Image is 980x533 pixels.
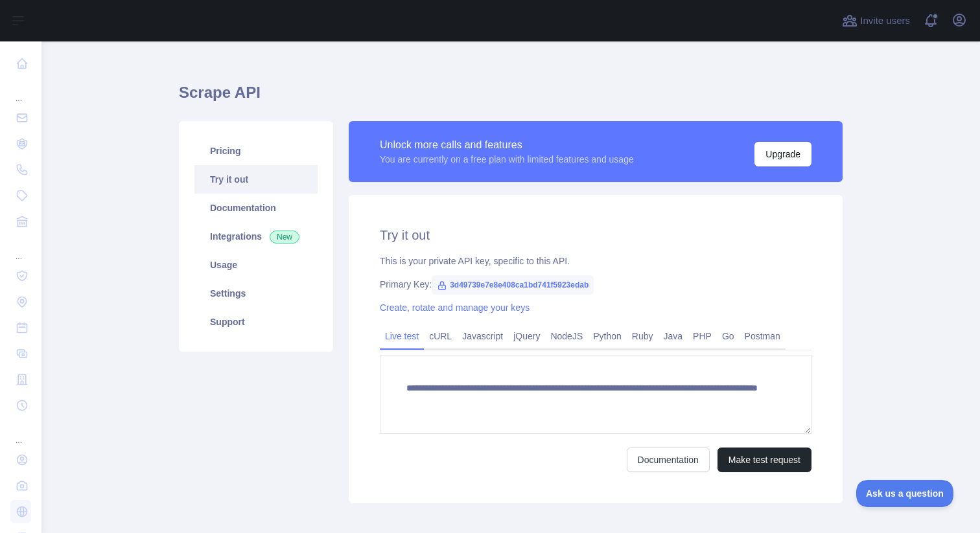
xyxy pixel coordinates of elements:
button: Invite users [839,10,913,31]
a: Try it out [194,165,318,194]
button: Make test request [717,448,811,472]
a: Integrations New [194,222,318,251]
a: jQuery [508,326,545,346]
a: Pricing [194,137,318,165]
h2: Try it out [380,226,811,244]
span: 3d49739e7e8e408ca1bd741f5923edab [432,275,594,295]
a: Support [194,308,318,336]
a: Documentation [627,448,710,472]
span: Invite users [860,14,910,28]
a: Java [659,326,688,346]
a: Create, rotate and manage your keys [380,302,530,313]
a: Python [588,326,627,346]
a: NodeJS [545,326,588,346]
div: This is your private API key, specific to this API. [380,255,811,267]
div: Unlock more calls and features [380,137,634,153]
div: You are currently on a free plan with limited features and usage [380,153,634,166]
button: Upgrade [754,142,811,166]
a: Usage [194,251,318,279]
a: Documentation [194,194,318,222]
a: Ruby [627,326,659,346]
div: Primary Key: [380,278,811,291]
a: Postman [740,326,786,346]
h1: Scrape API [179,82,843,113]
a: Live test [380,326,424,346]
iframe: Toggle Customer Support [856,480,954,507]
div: ... [10,420,31,446]
a: Settings [194,279,318,308]
span: New [270,231,299,244]
a: cURL [424,326,457,346]
a: PHP [688,326,717,346]
div: ... [10,236,31,262]
div: ... [10,78,31,104]
a: Javascript [457,326,508,346]
a: Go [717,326,740,346]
